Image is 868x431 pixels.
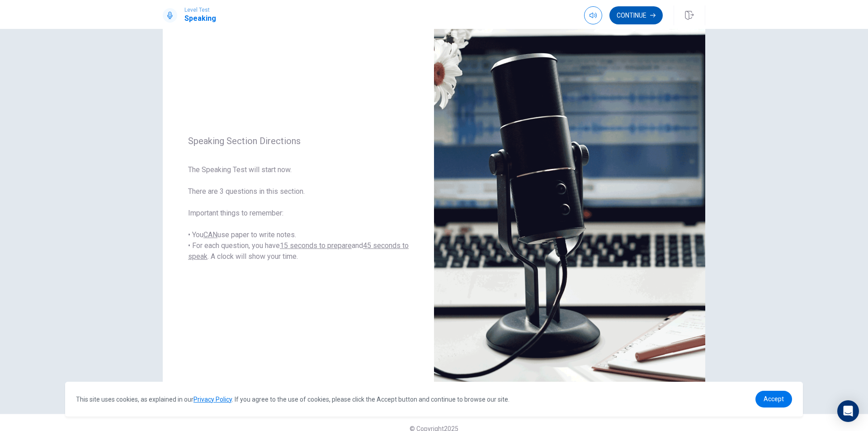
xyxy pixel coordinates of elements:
[764,395,784,403] span: Accept
[188,136,409,146] span: Speaking Section Directions
[609,6,663,24] button: Continue
[193,396,232,403] a: Privacy Policy
[76,396,509,403] span: This site uses cookies, as explained in our . If you agree to the use of cookies, please click th...
[65,382,803,417] div: cookieconsent
[188,164,409,262] span: The Speaking Test will start now. There are 3 questions in this section. Important things to reme...
[203,230,217,239] u: CAN
[434,2,705,396] img: speaking intro
[184,7,216,13] span: Level Test
[837,400,859,422] div: Open Intercom Messenger
[755,391,792,408] a: dismiss cookie message
[280,241,352,250] u: 15 seconds to prepare
[184,13,216,24] h1: Speaking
